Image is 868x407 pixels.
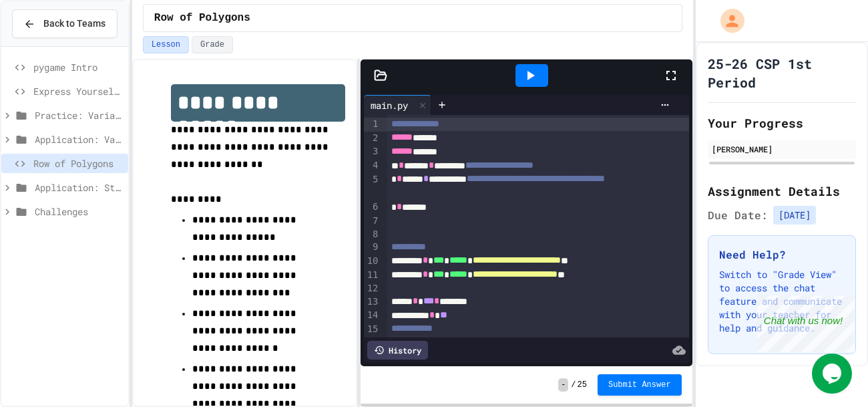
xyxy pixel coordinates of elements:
[708,114,856,132] h2: Your Progress
[35,205,123,219] span: Challenges
[364,282,381,295] div: 12
[364,337,381,350] div: 16
[154,10,250,26] span: Row of Polygons
[364,269,381,283] div: 11
[364,323,381,337] div: 15
[712,143,852,155] div: [PERSON_NAME]
[33,60,123,74] span: pygame Intro
[706,5,748,36] div: My Account
[773,206,816,225] span: [DATE]
[367,341,428,360] div: History
[35,132,123,146] span: Application: Variables/Print
[143,36,189,53] button: Lesson
[35,108,123,122] span: Practice: Variables/Print
[33,84,123,98] span: Express Yourself in Python!
[364,241,381,255] div: 9
[578,380,587,390] span: 25
[364,173,381,200] div: 5
[571,380,576,390] span: /
[719,247,845,263] h3: Need Help?
[364,132,381,146] div: 2
[12,9,118,38] button: Back to Teams
[364,118,381,132] div: 1
[33,156,123,170] span: Row of Polygons
[364,200,381,215] div: 6
[812,354,855,394] iframe: chat widget
[364,98,415,112] div: main.py
[708,207,768,223] span: Due Date:
[35,180,123,194] span: Application: Strings, Inputs, Math
[364,159,381,173] div: 4
[598,374,682,396] button: Submit Answer
[364,215,381,228] div: 7
[558,378,568,392] span: -
[364,255,381,269] div: 10
[757,295,855,352] iframe: chat widget
[608,380,671,390] span: Submit Answer
[708,54,856,92] h1: 25-26 CSP 1st Period
[192,36,233,53] button: Grade
[364,228,381,241] div: 8
[364,295,381,309] div: 13
[43,17,105,31] span: Back to Teams
[364,95,431,115] div: main.py
[708,182,856,200] h2: Assignment Details
[364,145,381,159] div: 3
[364,309,381,323] div: 14
[719,268,845,335] p: Switch to "Grade View" to access the chat feature and communicate with your teacher for help and ...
